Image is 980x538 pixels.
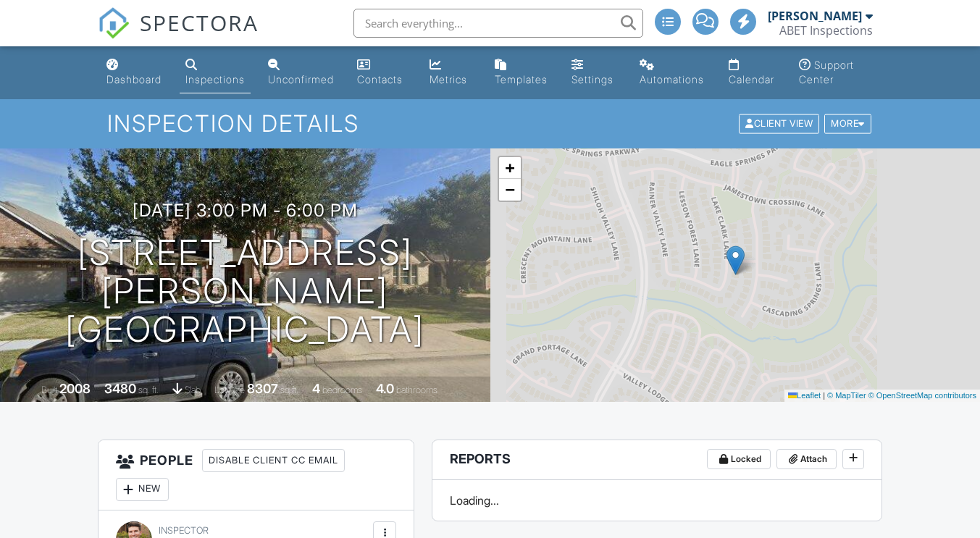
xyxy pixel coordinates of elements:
[351,52,412,93] a: Contacts
[214,384,245,395] span: Lot Size
[23,234,467,348] h1: [STREET_ADDRESS][PERSON_NAME] [GEOGRAPHIC_DATA]
[159,525,209,536] span: Inspector
[827,391,866,400] a: © MapTiler
[737,117,823,128] a: Client View
[768,9,862,23] div: [PERSON_NAME]
[824,114,871,134] div: More
[312,381,320,396] div: 4
[353,9,643,38] input: Search everything...
[107,111,873,136] h1: Inspection Details
[185,384,201,395] span: slab
[505,159,514,177] span: +
[396,384,437,395] span: bathrooms
[280,384,298,395] span: sq.ft.
[726,245,745,275] img: Marker
[799,59,854,85] div: Support Center
[430,73,467,85] div: Metrics
[723,52,782,93] a: Calendar
[376,381,394,396] div: 4.0
[247,381,278,396] div: 8307
[495,73,548,85] div: Templates
[729,73,774,85] div: Calendar
[357,73,403,85] div: Contacts
[133,201,358,220] h3: [DATE] 3:00 pm - 6:00 pm
[98,7,130,39] img: The Best Home Inspection Software - Spectora
[793,52,879,93] a: Support Center
[59,381,91,396] div: 2008
[99,440,414,510] h3: People
[823,391,825,400] span: |
[101,52,168,93] a: Dashboard
[138,384,159,395] span: sq. ft.
[268,73,334,85] div: Unconfirmed
[322,384,362,395] span: bedrooms
[634,52,711,93] a: Automations (Advanced)
[489,52,555,93] a: Templates
[640,73,704,85] div: Automations
[499,157,521,179] a: Zoom in
[98,20,259,50] a: SPECTORA
[868,391,976,400] a: © OpenStreetMap contributors
[116,478,169,501] div: New
[106,73,162,85] div: Dashboard
[505,180,514,198] span: −
[779,23,873,38] div: ABET Inspections
[185,73,245,85] div: Inspections
[566,52,622,93] a: Settings
[499,179,521,201] a: Zoom out
[140,7,259,38] span: SPECTORA
[788,391,821,400] a: Leaflet
[180,52,251,93] a: Inspections
[739,114,819,134] div: Client View
[262,52,340,93] a: Unconfirmed
[571,73,613,85] div: Settings
[424,52,477,93] a: Metrics
[41,384,57,395] span: Built
[202,449,345,472] div: Disable Client CC Email
[104,381,136,396] div: 3480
